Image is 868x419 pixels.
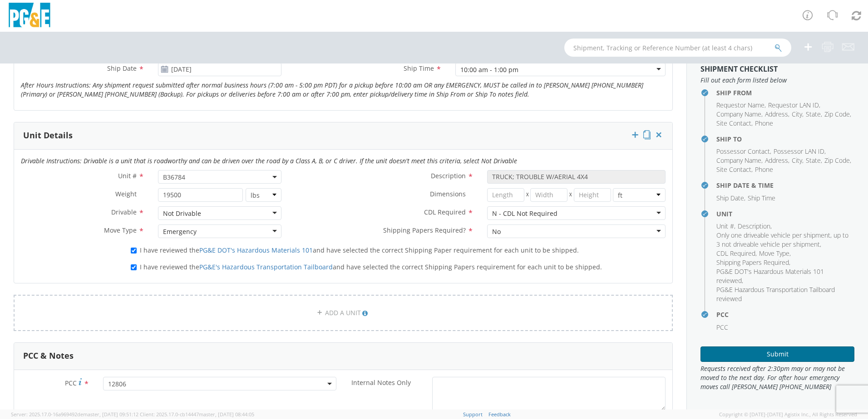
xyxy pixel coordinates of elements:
span: Company Name [716,156,761,165]
span: Server: 2025.17.0-16a969492de [11,411,138,418]
span: Unit # [118,171,137,180]
span: PCC [716,323,728,331]
li: , [716,165,753,174]
span: Address [765,156,788,165]
a: ADD A UNIT [14,295,673,331]
span: master, [DATE] 08:44:05 [199,411,254,418]
li: , [765,156,789,165]
span: Ship Time [748,194,775,202]
a: Support [463,411,483,418]
h3: PCC & Notes [23,351,74,361]
h4: PCC [716,311,854,318]
span: Dimensions [430,190,466,198]
li: , [716,110,763,119]
span: Fill out each form listed below [700,76,854,85]
a: Feedback [488,411,511,418]
li: , [806,156,822,165]
span: State [806,110,821,118]
li: , [806,110,822,119]
span: master, [DATE] 09:51:12 [83,411,138,418]
span: Weight [115,190,137,198]
span: Internal Notes Only [351,378,411,387]
span: Site Contact [716,119,751,127]
span: Company Name [716,110,761,118]
span: Move Type [104,226,137,234]
span: Site Contact [716,165,751,174]
h4: Ship Date & Time [716,182,854,189]
a: PG&E's Hazardous Transportation Tailboard [199,263,333,271]
span: Description [738,222,770,230]
span: Shipping Papers Required? [383,226,466,234]
span: I have reviewed the and have selected the correct Shipping Paper requirement for each unit to be ... [140,246,579,254]
span: Possessor LAN ID [774,147,824,156]
li: , [768,101,820,110]
span: State [806,156,821,165]
li: , [716,119,753,128]
span: CDL Required [424,208,466,216]
li: , [716,249,757,258]
strong: Shipment Checklist [700,64,778,74]
span: Ship Date [716,194,744,202]
div: Emergency [163,227,197,236]
div: Not Drivable [163,209,201,218]
span: Drivable [111,208,137,216]
i: Drivable Instructions: Drivable is a unit that is roadworthy and can be driven over the road by a... [21,156,517,165]
li: , [774,147,826,156]
span: PCC [65,379,77,387]
span: Zip Code [824,156,850,165]
li: , [792,110,804,119]
li: , [792,156,804,165]
span: City [792,156,802,165]
li: , [716,147,771,156]
span: City [792,110,802,118]
span: Phone [755,165,773,174]
li: , [824,110,851,119]
li: , [824,156,851,165]
input: Height [574,188,611,202]
span: Ship Date [107,64,137,73]
button: Submit [700,346,854,362]
li: , [716,101,766,110]
h4: Ship From [716,89,854,96]
span: Requestor Name [716,101,764,109]
li: , [716,222,735,231]
input: Shipment, Tracking or Reference Number (at least 4 chars) [564,39,791,57]
h4: Ship To [716,136,854,142]
span: B36784 [158,170,281,184]
i: After Hours Instructions: Any shipment request submitted after normal business hours (7:00 am - 5... [21,81,643,98]
li: , [759,249,791,258]
span: Copyright © [DATE]-[DATE] Agistix Inc., All Rights Reserved [719,411,857,418]
span: CDL Required [716,249,755,258]
li: , [716,156,763,165]
span: Shipping Papers Required [716,258,789,267]
div: 10:00 am - 1:00 pm [460,65,518,74]
li: , [716,267,852,285]
span: Client: 2025.17.0-cb14447 [140,411,254,418]
span: PG&E Hazardous Transportation Tailboard reviewed [716,285,835,303]
span: Unit # [716,222,734,230]
a: PG&E DOT's Hazardous Materials 101 [199,246,313,254]
input: Length [487,188,524,202]
span: B36784 [163,173,276,181]
span: Possessor Contact [716,147,770,156]
img: pge-logo-06675f144f4cfa6a6814.png [7,3,52,29]
span: Address [765,110,788,118]
span: PG&E DOT's Hazardous Materials 101 reviewed [716,267,824,285]
span: Requestor LAN ID [768,101,819,109]
span: Description [431,171,466,180]
h4: Unit [716,210,854,217]
span: I have reviewed the and have selected the correct Shipping Papers requirement for each unit to be... [140,263,602,271]
span: Only one driveable vehicle per shipment, up to 3 not driveable vehicle per shipment [716,231,848,248]
span: Requests received after 2:30pm may or may not be moved to the next day. For after hour emergency ... [700,364,854,391]
div: No [492,227,501,236]
span: X [567,188,574,202]
span: Zip Code [824,110,850,118]
li: , [716,231,852,249]
span: 12806 [108,380,331,388]
span: Phone [755,119,773,127]
span: Ship Time [404,64,434,73]
span: X [524,188,531,202]
div: N - CDL Not Required [492,209,557,218]
li: , [738,222,772,231]
li: , [765,110,789,119]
